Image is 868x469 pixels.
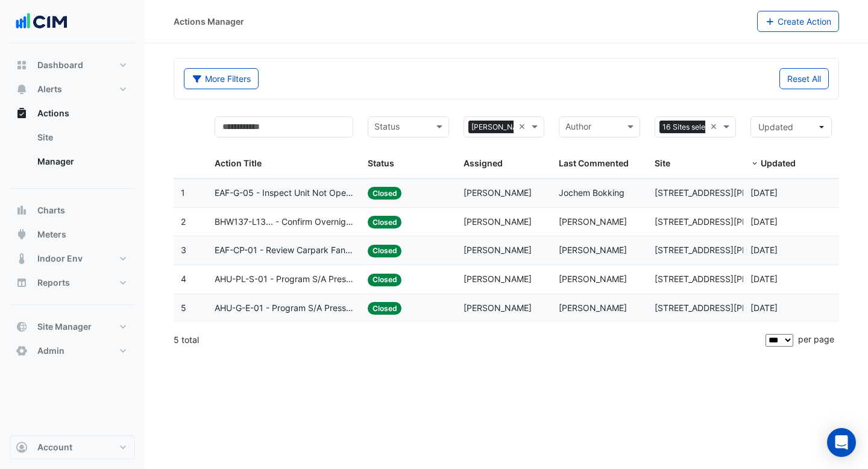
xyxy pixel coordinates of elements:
span: Alerts [37,83,62,95]
span: [PERSON_NAME] [468,121,533,134]
app-icon: Reports [16,277,28,289]
button: Account [10,435,135,459]
span: 2024-08-12T15:19:14.858 [750,274,778,284]
span: Dashboard [37,59,83,71]
span: 2 [181,216,186,227]
span: [PERSON_NAME] [559,216,627,227]
button: Charts [10,198,135,222]
app-icon: Dashboard [16,59,28,71]
button: Indoor Env [10,247,135,271]
span: 4 [181,274,186,284]
span: [PERSON_NAME] [464,274,532,284]
button: Site Manager [10,315,135,339]
button: Meters [10,222,135,247]
a: Manager [28,150,135,174]
app-icon: Meters [16,228,28,241]
span: [PERSON_NAME] [464,245,532,255]
span: Status [368,158,394,168]
span: per page [798,334,834,344]
span: Site Manager [37,321,92,333]
span: 2025-03-26T11:28:38.235 [750,187,778,198]
span: [PERSON_NAME] [464,187,532,198]
span: [STREET_ADDRESS][PERSON_NAME] [655,216,802,227]
span: 3 [181,245,186,255]
span: Updated [761,158,796,168]
app-icon: Charts [16,204,28,216]
span: Assigned [464,158,503,168]
span: 1 [181,187,185,198]
app-icon: Admin [16,345,28,357]
span: EAF-G-05 - Inspect Unit Not Operating [215,186,353,200]
span: Admin [37,345,64,357]
span: [STREET_ADDRESS][PERSON_NAME] [655,187,802,198]
button: Reset All [779,68,829,89]
span: Closed [368,216,402,228]
span: Closed [368,187,402,200]
span: Account [37,441,72,453]
app-icon: Indoor Env [16,253,28,265]
span: 2025-01-31T11:37:44.966 [750,216,778,227]
span: Charts [37,204,65,216]
span: Updated [758,122,793,132]
span: Meters [37,228,66,241]
button: More Filters [184,68,259,89]
button: Reports [10,271,135,295]
button: Create Action [757,11,840,32]
button: Actions [10,101,135,125]
button: Admin [10,339,135,363]
span: Closed [368,245,402,257]
span: 16 Sites selected [659,121,724,134]
span: Action Title [215,158,262,168]
app-icon: Actions [16,107,28,119]
span: 2024-08-12T15:30:24.787 [750,245,778,255]
span: Closed [368,274,402,286]
a: Site [28,125,135,150]
span: AHU-PL-S-01 - Program S/A Pressure SP Reset Missing Strategy (Energy Saving) [215,272,353,286]
div: 5 total [174,325,763,355]
span: [PERSON_NAME] [559,245,627,255]
app-icon: Site Manager [16,321,28,333]
span: [PERSON_NAME] [464,216,532,227]
span: Closed [368,302,402,315]
span: Last Commented [559,158,629,168]
span: 5 [181,303,186,313]
span: EAF-CP-01 - Review Carpark Fan Missed Purge [215,244,353,257]
span: Site [655,158,670,168]
span: Jochem Bokking [559,187,624,198]
div: Actions [10,125,135,178]
span: Reports [37,277,70,289]
span: [STREET_ADDRESS][PERSON_NAME] [655,274,802,284]
button: Updated [750,116,832,137]
button: Alerts [10,77,135,101]
span: [PERSON_NAME] [559,274,627,284]
span: Actions [37,107,69,119]
span: [PERSON_NAME] [559,303,627,313]
span: Indoor Env [37,253,83,265]
img: Company Logo [14,10,69,34]
span: 2024-08-12T15:13:49.683 [750,303,778,313]
span: BHW137-L13... - Confirm Overnight Water Consumption [215,215,353,229]
span: [STREET_ADDRESS][PERSON_NAME] [655,303,802,313]
span: Clear [710,120,720,134]
div: Open Intercom Messenger [827,428,856,457]
div: Actions Manager [174,15,244,28]
app-icon: Alerts [16,83,28,95]
span: Clear [518,120,529,134]
span: [PERSON_NAME] [464,303,532,313]
span: AHU-G-E-01 - Program S/A Pressure SP Reset Missing Strategy (Energy Saving) [215,301,353,315]
span: [STREET_ADDRESS][PERSON_NAME] [655,245,802,255]
button: Dashboard [10,53,135,77]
